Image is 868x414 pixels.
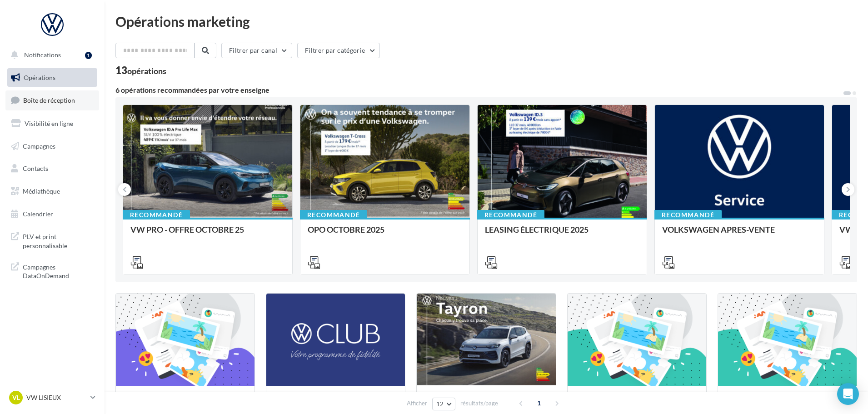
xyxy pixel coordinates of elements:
div: 1 [85,52,92,59]
a: PLV et print personnalisable [5,227,99,254]
a: Visibilité en ligne [5,114,99,133]
a: Opérations [5,68,99,87]
span: Boîte de réception [23,96,75,104]
div: Recommandé [654,210,722,220]
div: Opérations marketing [115,15,857,28]
div: VOLKSWAGEN APRES-VENTE [662,225,817,243]
a: Boîte de réception [5,90,99,110]
div: Open Intercom Messenger [837,383,859,405]
div: Recommandé [123,210,190,220]
div: opérations [127,67,166,75]
span: Afficher [407,399,427,408]
div: VW PRO - OFFRE OCTOBRE 25 [130,225,285,243]
span: Notifications [24,51,61,59]
button: Filtrer par catégorie [297,43,380,58]
span: Opérations [24,74,55,81]
a: Calendrier [5,205,99,224]
div: 6 opérations recommandées par votre enseigne [115,86,843,94]
span: Visibilité en ligne [25,120,73,127]
a: Campagnes DataOnDemand [5,257,99,284]
span: Campagnes [23,142,55,150]
div: Recommandé [300,210,367,220]
span: Calendrier [23,210,53,218]
span: Campagnes DataOnDemand [23,261,94,280]
span: VL [12,393,20,402]
div: OPO OCTOBRE 2025 [308,225,462,243]
button: Filtrer par canal [221,43,292,58]
button: 12 [432,398,455,410]
a: Campagnes [5,137,99,156]
button: Notifications 1 [5,45,95,65]
span: PLV et print personnalisable [23,230,94,250]
a: VL VW LISIEUX [7,389,97,406]
a: Médiathèque [5,182,99,201]
span: Médiathèque [23,187,60,195]
div: LEASING ÉLECTRIQUE 2025 [485,225,639,243]
p: VW LISIEUX [26,393,87,402]
span: Contacts [23,165,48,172]
span: résultats/page [460,399,498,408]
a: Contacts [5,159,99,178]
div: 13 [115,65,166,75]
div: Recommandé [477,210,544,220]
span: 12 [436,400,444,408]
span: 1 [532,396,546,410]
